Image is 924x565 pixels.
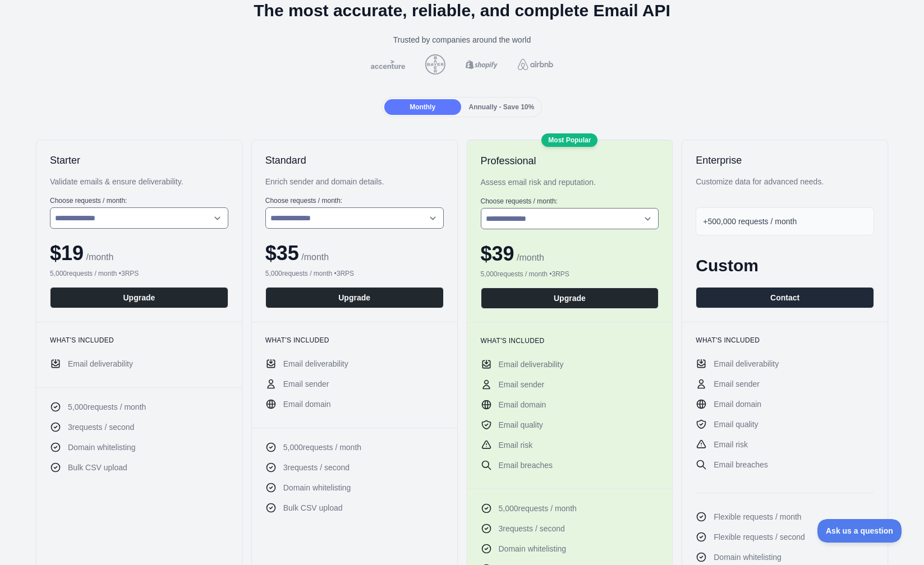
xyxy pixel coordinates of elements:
span: +500,000 requests / month [703,217,797,226]
label: Choose requests / month: [481,197,659,206]
div: Customize data for advanced needs. [696,176,874,187]
div: Assess email risk and reputation. [481,177,659,188]
iframe: Toggle Customer Support [817,519,902,543]
div: Enrich sender and domain details. [265,176,444,187]
label: Choose requests / month: [265,196,444,205]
